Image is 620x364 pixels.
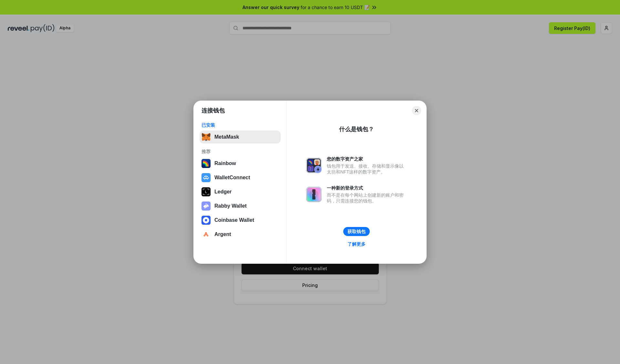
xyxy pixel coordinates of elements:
[201,159,211,168] img: svg+xml,%3Csvg%20width%3D%22120%22%20height%3D%22120%22%20viewBox%3D%220%200%20120%20120%22%20fil...
[214,189,232,195] div: Ledger
[201,122,279,128] div: 已安装
[306,158,322,173] img: svg+xml,%3Csvg%20xmlns%3D%22http%3A%2F%2Fwww.w3.org%2F2000%2Fsvg%22%20fill%3D%22none%22%20viewBox...
[214,175,250,181] div: WalletConnect
[201,133,211,142] img: svg+xml,%3Csvg%20fill%3D%22none%22%20height%3D%2233%22%20viewBox%3D%220%200%2035%2033%22%20width%...
[347,241,366,247] div: 了解更多
[201,216,211,225] img: svg+xml,%3Csvg%20width%3D%2228%22%20height%3D%2228%22%20viewBox%3D%220%200%2028%2028%22%20fill%3D...
[214,134,239,140] div: MetaMask
[343,227,370,236] button: 获取钱包
[214,161,236,166] div: Rainbow
[327,156,407,162] div: 您的数字资产之家
[201,230,211,239] img: svg+xml,%3Csvg%20width%3D%2228%22%20height%3D%2228%22%20viewBox%3D%220%200%2028%2028%22%20fill%3D...
[200,200,281,212] button: Rabby Wallet
[200,185,281,198] button: Ledger
[201,149,279,154] div: 推荐
[339,125,374,133] div: 什么是钱包？
[327,185,407,191] div: 一种新的登录方式
[200,157,281,170] button: Rainbow
[214,217,254,223] div: Coinbase Wallet
[214,231,231,237] div: Argent
[344,240,369,248] a: 了解更多
[327,163,407,175] div: 钱包用于发送、接收、存储和显示像以太坊和NFT这样的数字资产。
[200,228,281,241] button: Argent
[200,171,281,184] button: WalletConnect
[201,202,211,211] img: svg+xml,%3Csvg%20xmlns%3D%22http%3A%2F%2Fwww.w3.org%2F2000%2Fsvg%22%20fill%3D%22none%22%20viewBox...
[327,192,407,204] div: 而不是在每个网站上创建新的账户和密码，只需连接您的钱包。
[200,131,281,143] button: MetaMask
[412,106,421,115] button: Close
[201,187,211,196] img: svg+xml,%3Csvg%20xmlns%3D%22http%3A%2F%2Fwww.w3.org%2F2000%2Fsvg%22%20width%3D%2228%22%20height%3...
[200,214,281,227] button: Coinbase Wallet
[201,107,225,114] h1: 连接钱包
[201,173,211,182] img: svg+xml,%3Csvg%20width%3D%2228%22%20height%3D%2228%22%20viewBox%3D%220%200%2028%2028%22%20fill%3D...
[214,203,247,209] div: Rabby Wallet
[306,187,322,202] img: svg+xml,%3Csvg%20xmlns%3D%22http%3A%2F%2Fwww.w3.org%2F2000%2Fsvg%22%20fill%3D%22none%22%20viewBox...
[347,229,366,234] div: 获取钱包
